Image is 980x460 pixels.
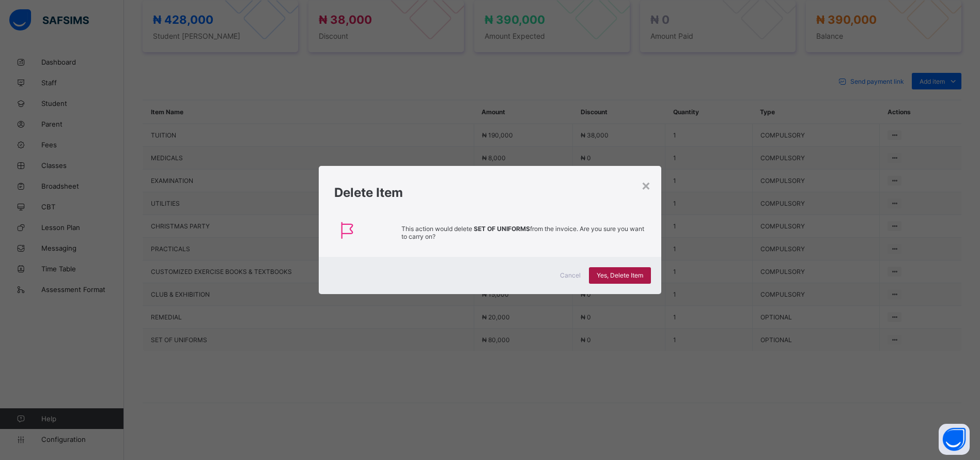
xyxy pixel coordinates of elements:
button: Open asap [939,424,970,455]
span: Cancel [560,271,581,279]
div: × [641,176,651,194]
strong: SET OF UNIFORMS [474,225,530,233]
h1: Delete Item [334,185,646,200]
span: Yes, Delete Item [597,271,643,279]
p: This action would delete from the invoice. Are you sure you want to carry on? [401,225,651,240]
